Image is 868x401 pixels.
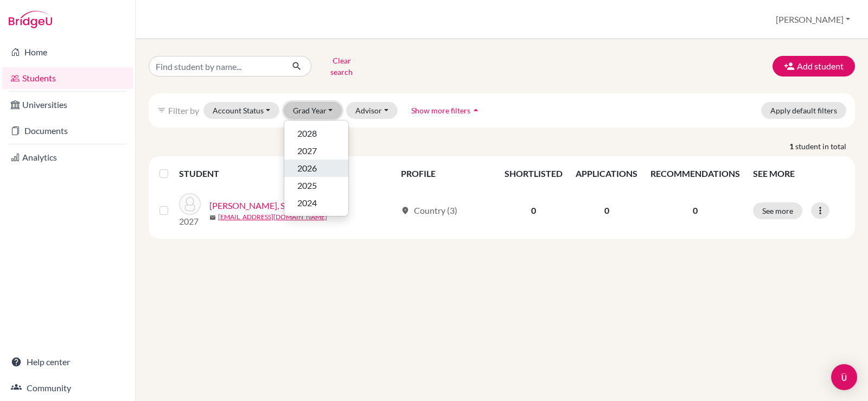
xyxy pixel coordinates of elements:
div: Open Intercom Messenger [831,364,857,390]
button: 2028 [284,125,348,142]
button: Show more filtersarrow_drop_up [402,102,490,119]
td: 0 [569,187,644,234]
i: arrow_drop_up [470,105,481,116]
img: Bridge-U [9,11,52,28]
button: Advisor [346,102,398,119]
a: Students [2,67,133,89]
img: Yun Seop, Sim [179,193,201,215]
a: Home [2,41,133,63]
button: Apply default filters [761,102,846,119]
span: Filter by [168,105,199,116]
div: Grad Year [284,120,349,217]
button: 2025 [284,177,348,194]
span: 2024 [297,196,317,209]
span: 2025 [297,179,317,192]
a: Community [2,377,133,399]
a: Analytics [2,147,133,168]
span: student in total [795,141,855,152]
span: Show more filters [411,106,470,115]
i: filter_list [157,106,166,114]
span: 2027 [297,144,317,157]
button: 2026 [284,160,348,177]
span: location_on [401,206,410,215]
th: PROFILE [394,161,498,187]
a: [EMAIL_ADDRESS][DOMAIN_NAME] [218,212,327,222]
th: RECOMMENDATIONS [644,161,746,187]
th: SHORTLISTED [498,161,569,187]
button: Add student [773,56,855,77]
button: Account Status [203,102,279,119]
span: 2026 [297,162,317,175]
a: Universities [2,94,133,116]
span: 2028 [297,127,317,140]
a: Help center [2,351,133,373]
span: mail [209,214,216,221]
a: Documents [2,120,133,142]
td: 0 [498,187,569,234]
button: See more [753,202,802,219]
th: STUDENT [179,161,394,187]
th: APPLICATIONS [569,161,644,187]
th: SEE MORE [746,161,851,187]
p: 0 [650,204,740,217]
button: [PERSON_NAME] [771,9,855,30]
button: 2027 [284,142,348,160]
p: 2027 [179,215,201,228]
button: Grad Year [284,102,342,119]
button: 2024 [284,194,348,212]
input: Find student by name... [149,56,283,77]
a: [PERSON_NAME], Sim [209,199,294,212]
button: Clear search [311,52,372,80]
strong: 1 [789,141,795,152]
div: Country (3) [401,204,457,217]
